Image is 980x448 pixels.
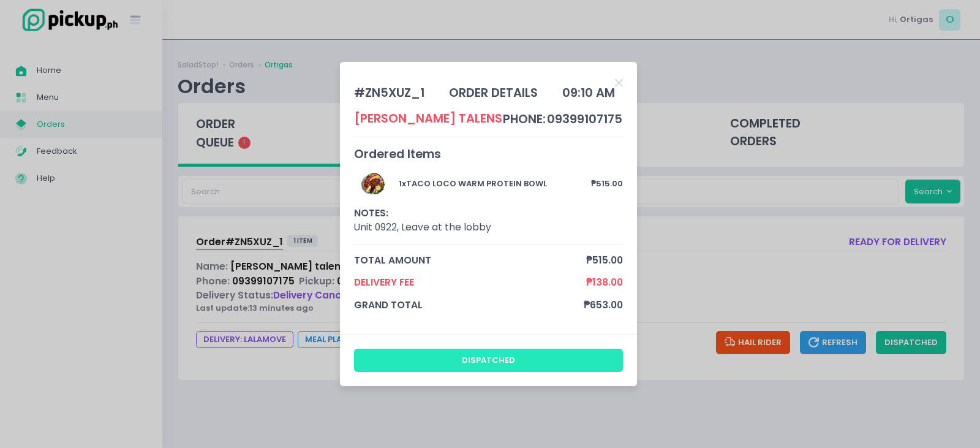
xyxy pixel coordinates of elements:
[354,253,587,267] span: total amount
[502,110,546,129] td: phone:
[354,298,584,312] span: grand total
[354,110,502,127] div: [PERSON_NAME] talens
[615,76,623,88] button: Close
[449,84,538,102] div: order details
[354,349,624,372] button: dispatched
[547,111,622,127] span: 09399107175
[354,84,424,102] div: # ZN5XUZ_1
[562,84,615,102] div: 09:10 AM
[354,145,624,163] div: Ordered Items
[586,253,623,267] span: ₱515.00
[584,298,623,312] span: ₱653.00
[354,275,587,289] span: Delivery Fee
[586,275,623,289] span: ₱138.00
